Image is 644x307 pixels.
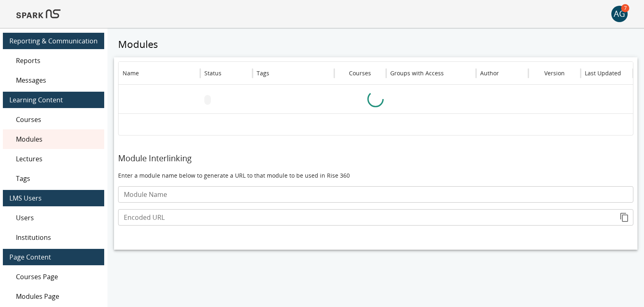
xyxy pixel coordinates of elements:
[349,69,371,77] div: Courses
[16,56,98,65] span: Reports
[390,69,444,78] h6: Groups with Access
[3,92,104,108] div: Learning Content
[16,134,98,144] span: Modules
[257,69,269,77] div: Tags
[611,6,628,22] div: AG
[621,4,629,12] span: 7
[9,252,98,262] span: Page Content
[16,174,98,183] span: Tags
[16,4,60,24] img: Logo of SPARK at Stanford
[16,75,98,85] span: Messages
[611,6,628,22] button: account of current user
[3,110,104,129] div: Courses
[544,69,565,77] div: Version
[3,228,104,247] div: Institutions
[3,129,104,149] div: Modules
[204,69,221,77] div: Status
[9,36,98,46] span: Reporting & Communication
[616,209,633,226] button: copy to clipboard
[3,267,104,287] div: Courses Page
[3,51,104,70] div: Reports
[480,69,499,77] div: Author
[16,272,98,282] span: Courses Page
[16,213,98,223] span: Users
[16,233,98,242] span: Institutions
[585,69,621,78] h6: Last Updated
[123,69,139,77] div: Name
[114,38,637,51] h5: Modules
[118,172,633,180] p: Enter a module name below to generate a URL to that module to be used in Rise 360
[16,154,98,164] span: Lectures
[3,249,104,265] div: Page Content
[3,70,104,90] div: Messages
[3,33,104,49] div: Reporting & Communication
[3,149,104,169] div: Lectures
[16,115,98,124] span: Courses
[16,291,98,301] span: Modules Page
[118,152,633,165] h6: Module Interlinking
[3,208,104,228] div: Users
[3,287,104,306] div: Modules Page
[9,95,98,105] span: Learning Content
[9,193,98,203] span: LMS Users
[3,190,104,206] div: LMS Users
[3,169,104,188] div: Tags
